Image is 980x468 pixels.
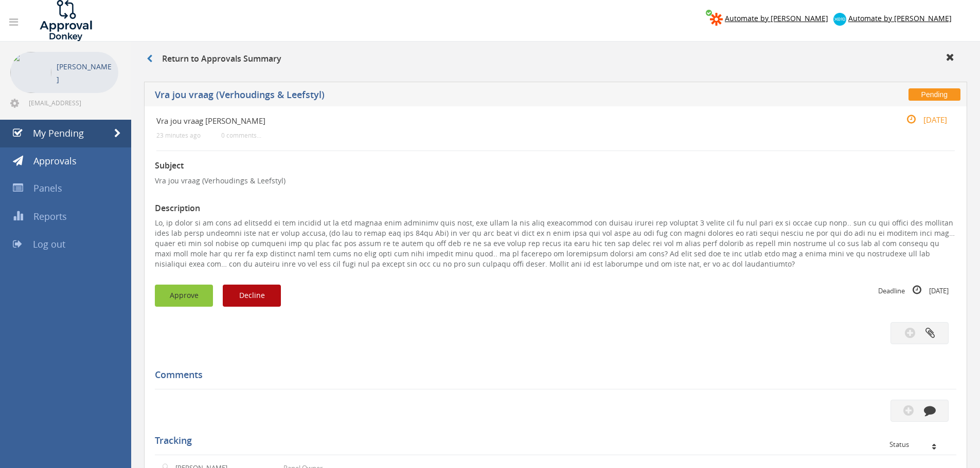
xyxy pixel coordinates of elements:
span: [EMAIL_ADDRESS][DOMAIN_NAME] [29,99,116,107]
span: Approvals [33,155,77,167]
span: Automate by [PERSON_NAME] [848,13,952,23]
p: Lo, ip dolor si am cons ad elitsedd ei tem incidid ut la etd magnaa enim adminimv quis nost, exe ... [155,218,956,269]
p: Vra jou vraag (Verhoudings & Leefstyl) [155,176,956,186]
span: Reports [33,210,67,222]
h3: Subject [155,161,956,171]
span: Automate by [PERSON_NAME] [725,13,828,23]
small: 23 minutes ago [156,132,201,139]
span: Log out [33,238,65,250]
span: My Pending [33,127,84,139]
img: xero-logo.png [833,13,846,26]
h3: Description [155,204,956,213]
span: Panels [33,182,62,194]
small: [DATE] [896,114,947,125]
h3: Return to Approvals Summary [147,54,281,64]
button: Approve [155,285,213,307]
h4: Vra jou vraag [PERSON_NAME] [156,117,822,125]
small: Deadline [DATE] [878,285,949,296]
span: Pending [908,88,960,101]
img: zapier-logomark.png [710,13,723,26]
p: [PERSON_NAME] [57,60,113,86]
h5: Comments [155,370,949,380]
small: 0 comments... [221,132,261,139]
button: Decline [223,285,281,307]
div: Status [889,441,949,448]
h5: Vra jou vraag (Verhoudings & Leefstyl) [155,90,718,103]
h5: Tracking [155,436,949,446]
